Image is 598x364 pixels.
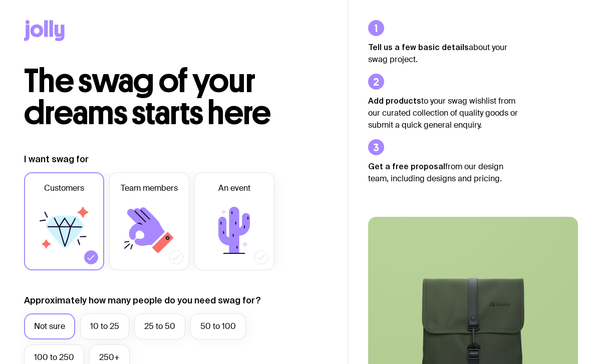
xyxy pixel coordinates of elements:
[368,160,518,185] p: from our design team, including designs and pricing.
[368,41,518,66] p: about your swag project.
[218,182,250,194] span: An event
[24,313,75,339] label: Not sure
[24,294,261,306] label: Approximately how many people do you need swag for?
[24,153,89,165] label: I want swag for
[368,95,518,131] p: to your swag wishlist from our curated collection of quality goods or submit a quick general enqu...
[44,182,84,194] span: Customers
[24,61,271,133] span: The swag of your dreams starts here
[190,313,246,339] label: 50 to 100
[121,182,178,194] span: Team members
[368,96,421,105] strong: Add products
[368,43,469,52] strong: Tell us a few basic details
[368,162,445,171] strong: Get a free proposal
[134,313,185,339] label: 25 to 50
[80,313,129,339] label: 10 to 25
